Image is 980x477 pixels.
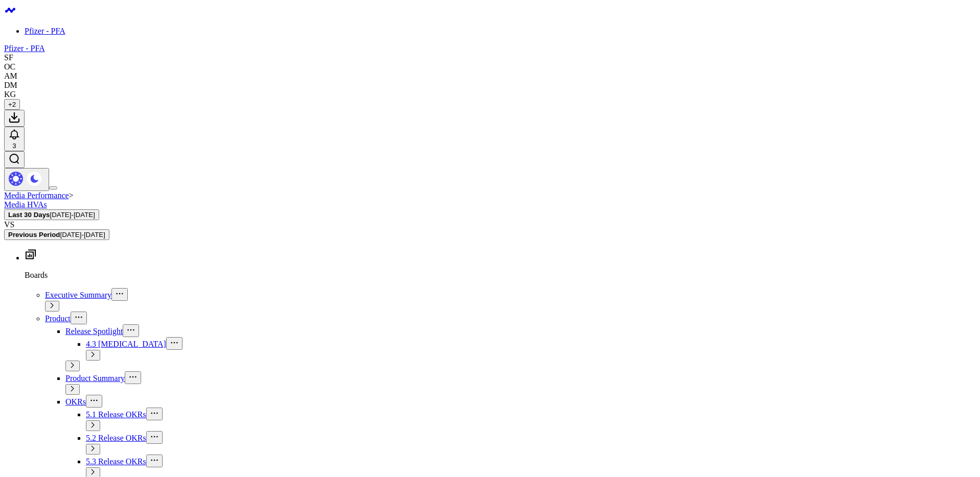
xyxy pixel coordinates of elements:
[4,99,20,110] button: +2
[50,211,95,219] span: [DATE] - [DATE]
[86,457,146,466] a: 5.3 Release OKRs
[25,27,65,35] a: Pfizer - PFA
[45,314,71,323] a: Product
[4,90,16,99] div: KG
[8,211,50,219] b: Last 30 Days
[4,151,25,168] button: Open search
[8,142,20,150] div: 3
[86,434,146,442] a: 5.2 Release OKRs
[4,200,47,209] a: Media HVAs
[86,410,146,419] a: 5.1 Release OKRs
[4,44,45,53] a: Pfizer - PFA
[4,229,109,240] button: Previous Period[DATE]-[DATE]
[4,127,25,151] button: 3
[4,209,99,220] button: Last 30 Days[DATE]-[DATE]
[8,231,60,238] b: Previous Period
[4,62,15,71] div: OC
[65,374,125,383] a: Product Summary
[4,53,13,62] div: SF
[4,71,17,81] div: AM
[25,271,976,280] p: Boards
[4,220,976,229] div: VS
[8,101,16,108] span: + 2
[60,231,105,238] span: [DATE] - [DATE]
[65,327,123,336] a: Release Spotlight
[45,291,111,299] a: Executive Summary
[4,81,17,90] div: DM
[4,191,69,200] a: Media Performance
[4,191,976,200] div: >
[65,397,86,406] a: OKRs
[86,340,166,348] a: 4.3 [MEDICAL_DATA]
